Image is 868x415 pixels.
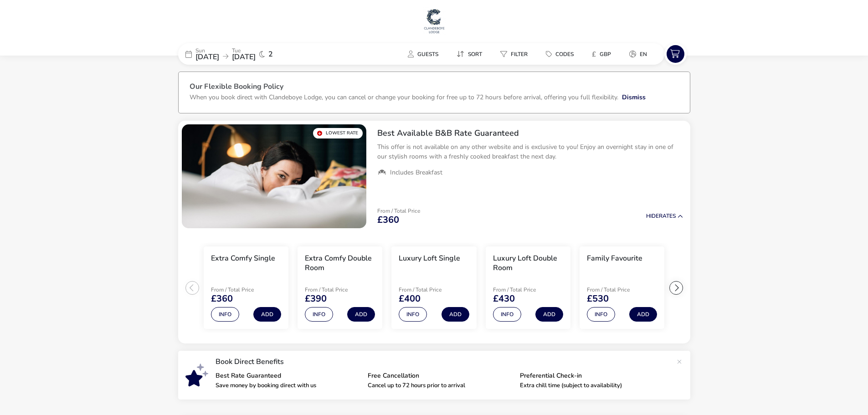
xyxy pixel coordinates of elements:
p: This offer is not available on any other website and is exclusive to you! Enjoy an overnight stay... [377,142,683,161]
swiper-slide: 5 / 7 [575,243,669,333]
button: Add [347,307,375,322]
button: Sort [449,47,489,61]
span: en [640,51,647,58]
p: Book Direct Benefits [216,358,672,365]
swiper-slide: 1 / 1 [182,124,366,228]
span: Sort [468,51,482,58]
p: From / Total Price [305,287,370,292]
h3: Our Flexible Booking Policy [190,83,679,92]
button: en [622,47,654,61]
span: 2 [268,51,273,58]
swiper-slide: 1 / 7 [199,243,293,333]
p: Extra chill time (subject to availability) [520,383,665,389]
button: Guests [401,47,446,61]
p: Preferential Check-in [520,373,665,379]
button: Filter [493,47,535,61]
span: £390 [305,294,327,303]
span: Includes Breakfast [390,169,442,177]
naf-pibe-menu-bar-item: Sort [449,47,493,61]
span: Codes [555,51,574,58]
button: Info [587,307,615,322]
swiper-slide: 3 / 7 [387,243,481,333]
naf-pibe-menu-bar-item: en [622,47,658,61]
p: Tue [232,48,256,53]
p: From / Total Price [493,287,558,292]
span: [DATE] [232,52,256,62]
img: Main Website [423,7,446,35]
h3: Extra Comfy Single [211,254,275,263]
p: When you book direct with Clandeboye Lodge, you can cancel or change your booking for free up to ... [190,93,618,102]
button: Info [493,307,521,322]
button: Codes [539,47,581,61]
span: £530 [587,294,609,303]
naf-pibe-menu-bar-item: Filter [493,47,539,61]
span: £360 [377,215,399,225]
div: Sun[DATE]Tue[DATE]2 [178,43,315,65]
h3: Family Favourite [587,254,642,263]
p: From / Total Price [211,287,276,292]
h3: Luxury Loft Single [399,254,460,263]
p: Free Cancellation [368,373,513,379]
span: Guests [417,51,438,58]
button: £GBP [585,47,618,61]
h2: Best Available B&B Rate Guaranteed [377,128,683,138]
p: From / Total Price [399,287,463,292]
div: Best Available B&B Rate GuaranteedThis offer is not available on any other website and is exclusi... [370,121,690,184]
p: Sun [195,48,219,53]
i: £ [592,50,596,59]
button: Add [442,307,469,322]
span: £400 [399,294,421,303]
naf-pibe-menu-bar-item: Codes [539,47,585,61]
span: Filter [511,51,528,58]
p: From / Total Price [377,208,420,214]
span: [DATE] [195,52,219,62]
button: Info [211,307,239,322]
span: Hide [646,212,659,220]
h3: Luxury Loft Double Room [493,254,563,273]
naf-pibe-menu-bar-item: Guests [401,47,449,61]
p: Save money by booking direct with us [216,383,360,389]
span: GBP [600,51,611,58]
span: £430 [493,294,515,303]
swiper-slide: 4 / 7 [481,243,575,333]
naf-pibe-menu-bar-item: £GBP [585,47,622,61]
h3: Extra Comfy Double Room [305,254,375,273]
p: Cancel up to 72 hours prior to arrival [368,383,513,389]
p: From / Total Price [587,287,652,292]
swiper-slide: 6 / 7 [669,243,763,333]
button: Dismiss [622,92,646,102]
button: Info [399,307,427,322]
div: Lowest Rate [313,128,363,138]
button: Add [629,307,657,322]
button: Info [305,307,333,322]
span: £360 [211,294,233,303]
button: Add [535,307,563,322]
p: Best Rate Guaranteed [216,373,360,379]
button: Add [253,307,281,322]
button: HideRates [646,213,683,219]
swiper-slide: 2 / 7 [293,243,387,333]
